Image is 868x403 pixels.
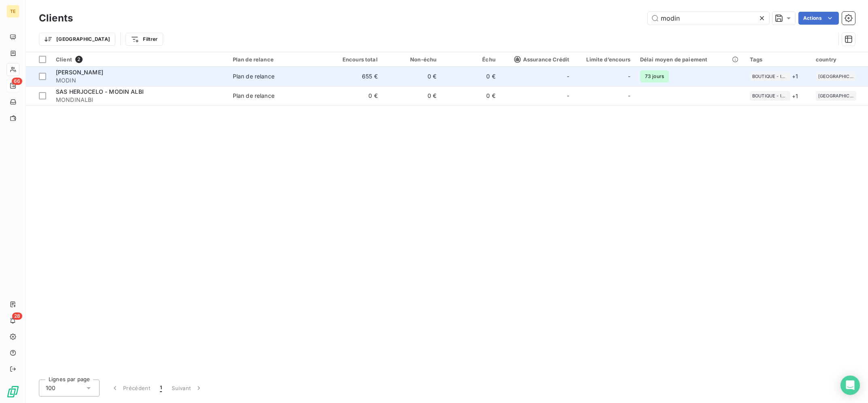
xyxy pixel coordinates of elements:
[155,380,167,397] button: 1
[6,385,19,398] img: Logo LeanPay
[6,5,19,18] div: TE
[579,56,630,63] div: Limite d’encours
[39,11,73,25] h3: Clients
[56,56,72,63] span: Client
[567,72,569,80] span: -
[798,12,839,25] button: Actions
[750,56,806,63] div: Tags
[441,86,500,105] td: 0 €
[628,72,630,80] span: -
[383,67,442,86] td: 0 €
[39,33,115,46] button: [GEOGRAPHIC_DATA]
[840,376,860,395] div: Open Intercom Messenger
[446,56,496,63] div: Échu
[75,56,83,63] span: 2
[383,86,442,105] td: 0 €
[46,384,55,392] span: 100
[640,56,740,63] div: Délai moyen de paiement
[328,56,378,63] div: Encours total
[160,384,162,392] span: 1
[12,78,22,85] span: 66
[441,67,500,86] td: 0 €
[56,96,223,104] span: MONDINALBI
[752,93,788,98] span: BOUTIQUE - INDEP
[628,92,630,100] span: -
[648,12,769,25] input: Rechercher
[816,56,863,63] div: country
[567,92,569,100] span: -
[126,33,163,46] button: Filtrer
[818,93,854,98] span: [GEOGRAPHIC_DATA]
[792,92,798,100] span: + 1
[233,92,274,100] div: Plan de relance
[56,88,144,95] span: SAS HERJOCELO - MODIN ALBI
[56,76,223,84] span: MODIN
[233,56,319,63] div: Plan de relance
[792,72,798,80] span: + 1
[233,72,274,80] div: Plan de relance
[640,70,669,82] span: 73 jours
[323,67,383,86] td: 655 €
[514,56,569,63] span: Assurance Crédit
[752,74,788,79] span: BOUTIQUE - INDEP
[323,86,383,105] td: 0 €
[818,74,854,79] span: [GEOGRAPHIC_DATA]
[106,380,155,397] button: Précédent
[387,56,437,63] div: Non-échu
[167,380,208,397] button: Suivant
[12,312,22,320] span: 28
[56,69,103,76] span: [PERSON_NAME]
